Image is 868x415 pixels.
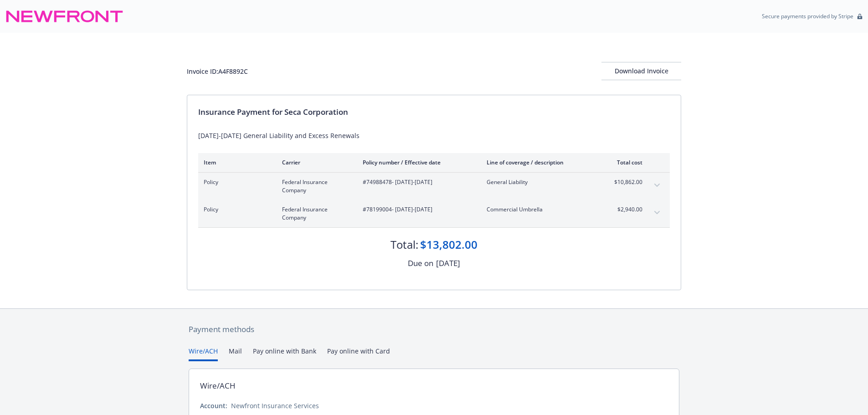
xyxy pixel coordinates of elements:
div: Due on [408,257,433,269]
div: $13,802.00 [420,237,478,252]
button: Pay online with Bank [253,346,316,361]
div: PolicyFederal Insurance Company#74988478- [DATE]-[DATE]General Liability$10,862.00expand content [198,173,670,200]
span: Commercial Umbrella [487,205,594,214]
button: Pay online with Card [327,346,390,361]
div: Account: [200,401,227,410]
button: Wire/ACH [189,346,218,361]
div: Total: [390,237,418,252]
div: Policy number / Effective date [363,159,472,166]
div: Total cost [608,159,642,166]
div: Line of coverage / description [487,159,594,166]
div: Download Invoice [601,62,681,80]
span: #78199004 - [DATE]-[DATE] [363,205,472,214]
span: Policy [204,178,267,186]
div: Item [204,159,267,166]
div: [DATE] [436,257,460,269]
span: General Liability [487,178,594,186]
div: Invoice ID: A4F8892C [187,67,248,76]
button: expand content [650,178,664,193]
div: PolicyFederal Insurance Company#78199004- [DATE]-[DATE]Commercial Umbrella$2,940.00expand content [198,200,670,227]
div: Wire/ACH [200,380,236,392]
span: Federal Insurance Company [282,205,348,222]
p: Secure payments provided by Stripe [762,12,853,20]
span: Federal Insurance Company [282,178,348,195]
button: Mail [229,346,242,361]
span: $10,862.00 [608,178,642,186]
div: [DATE]-[DATE] General Liability and Excess Renewals [198,131,670,140]
div: Carrier [282,159,348,166]
button: Download Invoice [601,62,681,80]
div: Insurance Payment for Seca Corporation [198,106,670,118]
span: Policy [204,205,267,214]
div: Payment methods [189,323,679,335]
div: Newfront Insurance Services [231,401,319,410]
span: $2,940.00 [608,205,642,214]
span: #74988478 - [DATE]-[DATE] [363,178,472,186]
button: expand content [650,205,664,220]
